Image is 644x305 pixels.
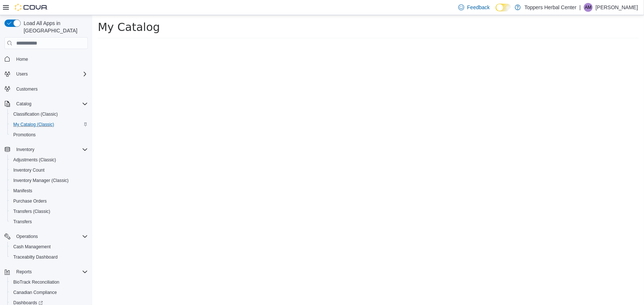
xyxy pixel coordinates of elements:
[7,109,91,119] button: Classification (Classic)
[10,120,88,129] span: My Catalog (Classic)
[13,132,36,138] span: Promotions
[13,70,31,78] button: Users
[7,130,91,140] button: Promotions
[13,70,88,78] span: Users
[6,6,68,18] span: My Catalog
[13,267,35,276] button: Reports
[13,54,88,63] span: Home
[7,196,91,206] button: Purchase Orders
[10,155,88,164] span: Adjustments (Classic)
[10,278,62,287] a: BioTrack Reconciliation
[467,4,490,11] span: Feedback
[16,71,28,77] span: Users
[10,288,60,297] a: Canadian Compliance
[13,290,57,295] span: Canadian Compliance
[13,279,59,285] span: BioTrack Reconciliation
[13,232,88,241] span: Operations
[10,207,53,216] a: Transfers (Classic)
[10,166,48,175] a: Inventory Count
[7,119,91,130] button: My Catalog (Classic)
[10,110,61,119] a: Classification (Classic)
[13,188,32,194] span: Manifests
[10,176,72,185] a: Inventory Manager (Classic)
[13,145,37,154] button: Inventory
[13,254,58,260] span: Traceabilty Dashboard
[13,145,88,154] span: Inventory
[524,3,576,12] p: Toppers Herbal Center
[13,267,88,276] span: Reports
[7,175,91,186] button: Inventory Manager (Classic)
[7,206,91,217] button: Transfers (Classic)
[13,99,88,108] span: Catalog
[13,208,50,214] span: Transfers (Classic)
[16,86,38,92] span: Customers
[7,252,91,262] button: Traceabilty Dashboard
[16,269,32,275] span: Reports
[13,219,32,225] span: Transfers
[13,157,56,163] span: Adjustments (Classic)
[596,3,638,12] p: [PERSON_NAME]
[16,56,28,62] span: Home
[10,217,88,226] span: Transfers
[584,3,593,12] div: Audrey Murphy
[13,84,88,94] span: Customers
[13,122,54,127] span: My Catalog (Classic)
[10,155,59,164] a: Adjustments (Classic)
[1,267,91,277] button: Reports
[10,278,88,287] span: BioTrack Reconciliation
[10,242,54,251] a: Cash Management
[10,197,88,206] span: Purchase Orders
[13,99,34,108] button: Catalog
[1,144,91,155] button: Inventory
[13,55,31,64] a: Home
[13,244,51,250] span: Cash Management
[10,120,57,129] a: My Catalog (Classic)
[10,130,39,139] a: Promotions
[7,277,91,287] button: BioTrack Reconciliation
[10,130,88,139] span: Promotions
[16,101,31,107] span: Catalog
[579,3,581,12] p: |
[10,166,88,175] span: Inventory Count
[10,288,88,297] span: Canadian Compliance
[16,147,34,152] span: Inventory
[7,155,91,165] button: Adjustments (Classic)
[13,111,58,117] span: Classification (Classic)
[10,186,88,195] span: Manifests
[13,167,45,173] span: Inventory Count
[10,110,88,119] span: Classification (Classic)
[21,20,88,34] span: Load All Apps in [GEOGRAPHIC_DATA]
[13,198,47,204] span: Purchase Orders
[13,178,69,183] span: Inventory Manager (Classic)
[585,3,592,12] span: AM
[7,217,91,227] button: Transfers
[7,242,91,252] button: Cash Management
[10,207,88,216] span: Transfers (Classic)
[16,234,38,239] span: Operations
[10,253,61,262] a: Traceabilty Dashboard
[10,253,88,262] span: Traceabilty Dashboard
[1,84,91,94] button: Customers
[10,186,35,195] a: Manifests
[7,287,91,298] button: Canadian Compliance
[13,85,41,94] a: Customers
[10,242,88,251] span: Cash Management
[13,232,41,241] button: Operations
[15,4,48,11] img: Cova
[1,231,91,242] button: Operations
[1,69,91,79] button: Users
[10,217,35,226] a: Transfers
[7,165,91,175] button: Inventory Count
[10,197,50,206] a: Purchase Orders
[1,99,91,109] button: Catalog
[1,53,91,64] button: Home
[7,186,91,196] button: Manifests
[10,176,88,185] span: Inventory Manager (Classic)
[496,4,511,11] input: Dark Mode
